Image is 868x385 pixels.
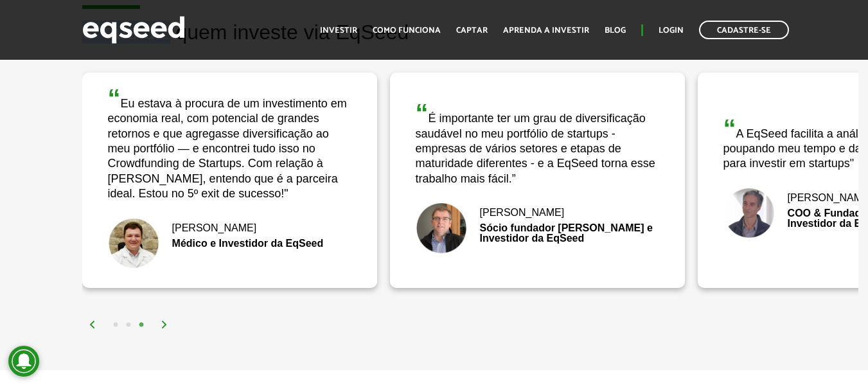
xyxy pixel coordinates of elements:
a: Como funciona [373,26,441,35]
img: arrow%20right.svg [161,321,168,328]
a: Cadastre-se [699,21,789,39]
a: Captar [456,26,488,35]
span: “ [723,114,736,143]
div: Médico e Investidor da EqSeed [108,238,351,249]
a: Blog [605,26,626,35]
div: É importante ter um grau de diversificação saudável no meu portfólio de startups - empresas de vá... [416,100,659,186]
div: [PERSON_NAME] [416,208,659,218]
div: Eu estava à procura de um investimento em economia real, com potencial de grandes retornos e que ... [108,85,351,202]
span: “ [416,99,429,127]
a: Login [659,26,684,35]
button: 3 of 2 [135,319,148,332]
img: Nick Johnston [416,202,467,254]
img: Bruno Rodrigues [723,188,775,239]
a: Investir [320,26,357,35]
span: “ [108,84,121,112]
a: Aprenda a investir [503,26,589,35]
img: arrow%20left.svg [89,321,96,328]
button: 2 of 2 [122,319,135,332]
img: Fernando De Marco [108,218,159,269]
div: Sócio fundador [PERSON_NAME] e Investidor da EqSeed [416,223,659,244]
img: EqSeed [82,13,185,47]
div: [PERSON_NAME] [108,223,351,233]
button: 1 of 2 [109,319,122,332]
